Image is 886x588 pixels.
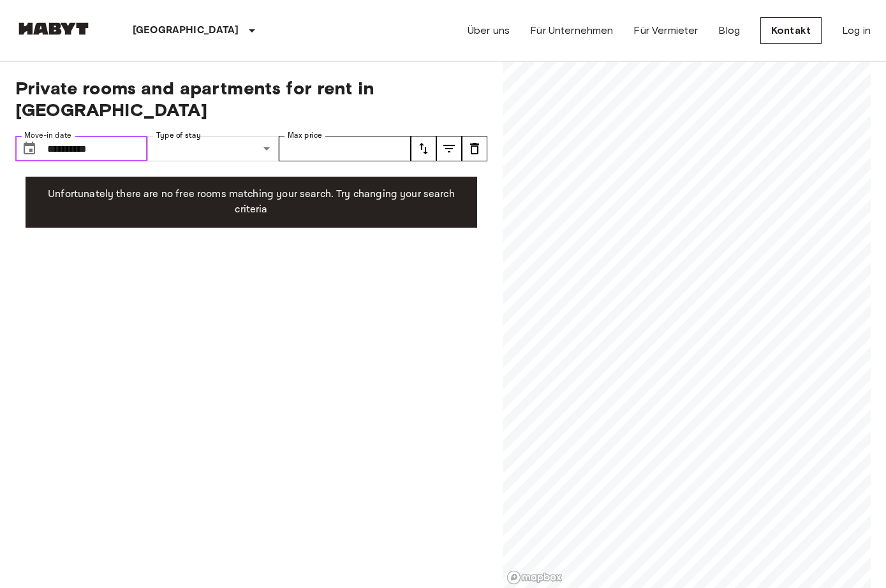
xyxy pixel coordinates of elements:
a: Log in [842,23,871,38]
img: Habyt [15,22,92,35]
label: Move-in date [24,130,71,141]
p: Unfortunately there are no free rooms matching your search. Try changing your search criteria [36,187,467,217]
p: [GEOGRAPHIC_DATA] [133,23,239,38]
a: Mapbox logo [506,570,563,585]
a: Blog [718,23,740,38]
button: tune [462,136,487,161]
a: Für Vermieter [633,23,698,38]
span: Private rooms and apartments for rent in [GEOGRAPHIC_DATA] [15,77,487,121]
button: Choose date, selected date is 1 Apr 2026 [17,136,42,161]
label: Max price [288,130,322,141]
label: Type of stay [156,130,201,141]
a: Für Unternehmen [530,23,613,38]
button: tune [411,136,436,161]
a: Über uns [468,23,510,38]
button: tune [436,136,462,161]
a: Kontakt [760,17,822,44]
